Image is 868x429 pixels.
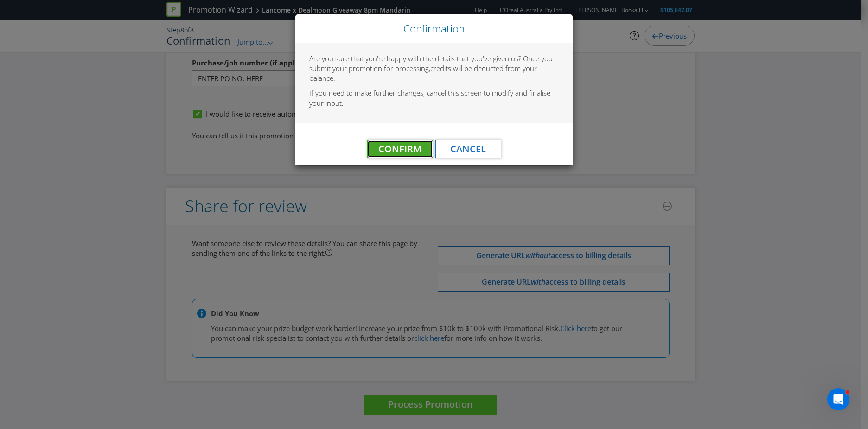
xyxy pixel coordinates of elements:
span: . [333,73,335,83]
div: Close [295,14,573,43]
span: Confirm [378,143,421,155]
p: If you need to make further changes, cancel this screen to modify and finalise your input. [309,88,559,108]
span: credits will be deducted from your balance [309,64,537,83]
span: Confirmation [403,21,465,36]
span: Cancel [450,143,486,155]
button: Cancel [435,140,501,158]
button: Confirm [367,140,433,158]
iframe: Intercom live chat [827,388,849,410]
span: Are you sure that you're happy with the details that you've given us? Once you submit your promot... [309,54,553,73]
